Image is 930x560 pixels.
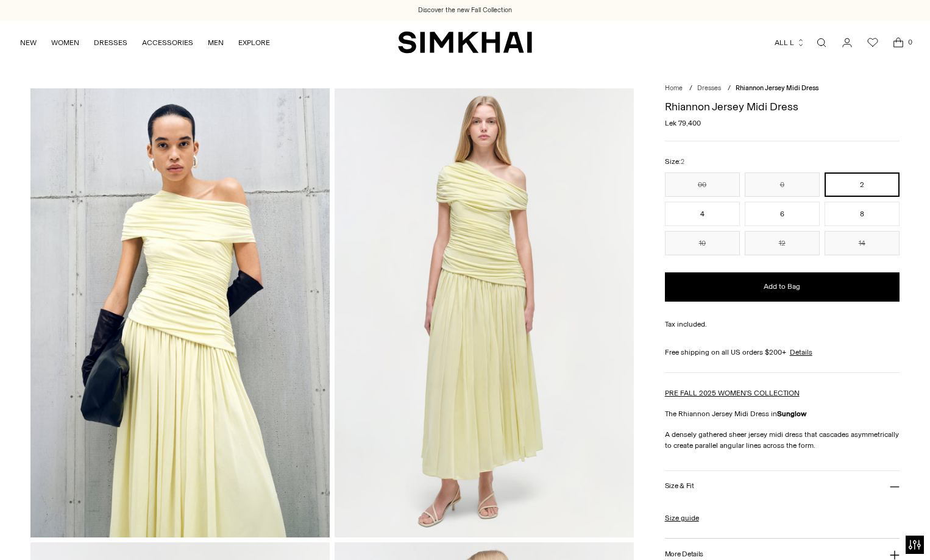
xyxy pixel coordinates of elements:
img: Rhiannon Jersey Midi Dress [335,88,634,537]
a: ACCESSORIES [142,29,193,56]
div: Tax included. [665,319,900,330]
a: PRE FALL 2025 WOMEN'S COLLECTION [665,389,800,397]
a: Discover the new Fall Collection [418,5,512,15]
a: Details [790,347,812,358]
a: Home [665,84,683,92]
button: 10 [665,231,740,255]
button: 6 [745,202,820,226]
button: Size & Fit [665,471,900,502]
div: Free shipping on all US orders $200+ [665,347,900,358]
span: 2 [681,158,684,166]
span: Rhiannon Jersey Midi Dress [736,84,818,92]
h3: More Details [665,550,703,558]
img: Rhiannon Jersey Midi Dress [30,88,330,537]
button: 00 [665,172,740,197]
p: A densely gathered sheer jersey midi dress that cascades asymmetrically to create parallel angula... [665,429,900,451]
button: 0 [745,172,820,197]
button: 8 [825,202,900,226]
div: / [689,83,692,94]
a: EXPLORE [238,29,270,56]
a: Size guide [665,512,699,523]
button: 2 [825,172,900,197]
a: Open search modal [809,30,834,55]
div: / [728,83,731,94]
button: ALL L [775,29,805,56]
button: 14 [825,231,900,255]
a: WOMEN [51,29,79,56]
a: Go to the account page [835,30,859,55]
a: Dresses [697,84,721,92]
a: MEN [208,29,224,56]
button: 12 [745,231,820,255]
span: 0 [904,37,915,48]
p: The Rhiannon Jersey Midi Dress in [665,408,900,419]
h3: Size & Fit [665,482,694,490]
a: Wishlist [861,30,885,55]
a: Open cart modal [886,30,910,55]
a: DRESSES [94,29,127,56]
span: Add to Bag [764,282,800,292]
button: 4 [665,202,740,226]
strong: Sunglow [777,409,806,418]
label: Size: [665,156,684,168]
nav: breadcrumbs [665,83,900,94]
a: NEW [20,29,37,56]
button: Add to Bag [665,272,900,302]
h1: Rhiannon Jersey Midi Dress [665,101,900,112]
span: Lek 79,400 [665,118,701,129]
a: SIMKHAI [398,30,532,54]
